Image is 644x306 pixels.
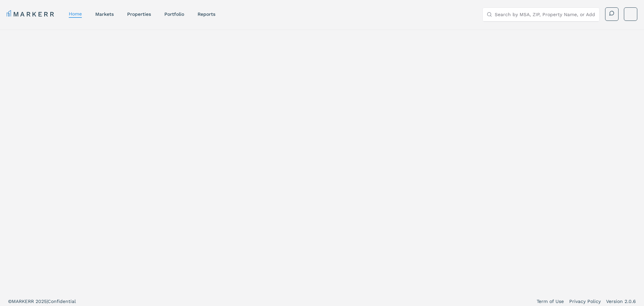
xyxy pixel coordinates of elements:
a: reports [198,11,215,17]
span: Confidential [48,299,76,304]
span: © [8,299,12,304]
a: Term of Use [537,298,564,305]
a: Version 2.0.6 [606,298,636,305]
a: home [69,11,82,16]
input: Search by MSA, ZIP, Property Name, or Address [495,8,595,21]
a: Portfolio [164,11,184,17]
span: MARKERR [12,299,36,304]
span: 2025 | [36,299,48,304]
a: markets [95,11,114,17]
a: Privacy Policy [569,298,601,305]
a: MARKERR [7,9,55,19]
a: properties [127,11,151,17]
